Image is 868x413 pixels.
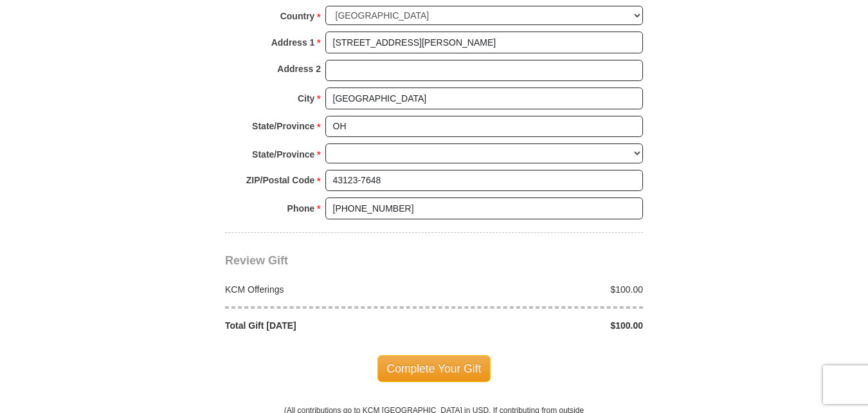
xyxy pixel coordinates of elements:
div: $100.00 [434,283,650,296]
strong: Country [280,7,315,25]
strong: ZIP/Postal Code [246,171,315,189]
strong: State/Province [252,117,314,135]
span: Complete Your Gift [377,355,491,382]
strong: State/Province [252,145,314,163]
div: KCM Offerings [219,283,435,296]
div: Total Gift [DATE] [219,319,435,332]
strong: Address 1 [271,33,315,51]
span: Review Gift [225,254,288,267]
div: $100.00 [434,319,650,332]
strong: City [298,89,314,107]
strong: Address 2 [277,60,321,78]
strong: Phone [287,199,315,217]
